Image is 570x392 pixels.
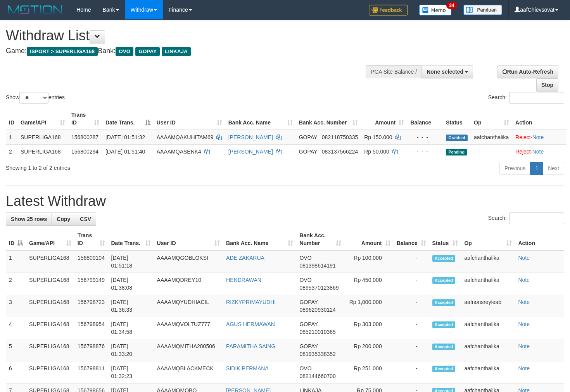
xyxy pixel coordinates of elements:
[17,130,68,145] td: SUPERLIGA168
[410,133,440,141] div: - - -
[75,212,96,226] a: CSV
[299,134,317,140] span: GOPAY
[105,149,145,155] span: [DATE] 01:51:40
[322,149,358,155] span: Copy 083137566224 to clipboard
[228,149,273,155] a: [PERSON_NAME]
[74,361,108,383] td: 156798811
[394,250,429,273] td: -
[6,108,17,130] th: ID
[366,65,421,78] div: PGA Site Balance /
[432,255,456,262] span: Accepted
[532,149,544,155] a: Note
[6,212,52,226] a: Show 25 rows
[497,65,558,78] a: Run Auto-Refresh
[518,321,530,327] a: Note
[394,317,429,339] td: -
[344,317,394,339] td: Rp 303,000
[296,228,344,250] th: Bank Acc. Number: activate to sort column ascending
[26,317,74,339] td: SUPERLIGA168
[6,92,65,104] label: Show entries
[419,5,452,16] img: Button%20Memo.svg
[6,295,26,317] td: 3
[461,361,515,383] td: aafchanthalika
[26,339,74,361] td: SUPERLIGA168
[223,228,296,250] th: Bank Acc. Name: activate to sort column ascending
[6,193,564,209] h1: Latest Withdraw
[74,295,108,317] td: 156798723
[344,273,394,295] td: Rp 450,000
[19,92,48,104] select: Showentries
[461,250,515,273] td: aafchanthalika
[11,216,47,222] span: Show 25 rows
[299,343,318,349] span: GOPAY
[68,108,102,130] th: Trans ID: activate to sort column ascending
[26,273,74,295] td: SUPERLIGA168
[446,135,468,141] span: Grabbed
[394,339,429,361] td: -
[74,317,108,339] td: 156798954
[394,361,429,383] td: -
[471,108,512,130] th: Op: activate to sort column ascending
[461,339,515,361] td: aafchanthalika
[361,108,407,130] th: Amount: activate to sort column ascending
[226,321,275,327] a: AGUS HERMAWAN
[499,162,530,175] a: Previous
[6,339,26,361] td: 5
[299,149,317,155] span: GOPAY
[108,250,154,273] td: [DATE] 01:51:18
[461,295,515,317] td: aafnonsreyleab
[154,339,223,361] td: AAAAMQMITHA280506
[536,78,558,92] a: Stop
[154,317,223,339] td: AAAAMQVOLTUZ777
[6,161,232,172] div: Showing 1 to 2 of 2 entries
[364,134,392,140] span: Rp 150.000
[57,216,70,222] span: Copy
[299,262,335,269] span: Copy 081398614191 to clipboard
[461,317,515,339] td: aafchanthalika
[512,130,567,145] td: ·
[299,307,335,313] span: Copy 089620930124 to clipboard
[432,277,456,284] span: Accepted
[299,351,335,357] span: Copy 081935338352 to clipboard
[26,361,74,383] td: SUPERLIGA168
[226,365,269,371] a: SIDIK PERMANA
[407,108,443,130] th: Balance
[27,47,98,56] span: ISPORT > SUPERLIGA168
[299,329,335,335] span: Copy 085210010365 to clipboard
[299,285,339,291] span: Copy 0895370123869 to clipboard
[471,130,512,145] td: aafchanthalika
[6,228,26,250] th: ID: activate to sort column descending
[6,4,65,16] img: MOTION_logo.png
[344,339,394,361] td: Rp 200,000
[429,228,461,250] th: Status: activate to sort column ascending
[26,250,74,273] td: SUPERLIGA168
[515,149,531,155] a: Reject
[518,343,530,349] a: Note
[461,228,515,250] th: Op: activate to sort column ascending
[461,273,515,295] td: aafchanthalika
[154,273,223,295] td: AAAAMQDREY10
[6,28,372,43] h1: Withdraw List
[135,47,160,56] span: GOPAY
[394,228,429,250] th: Balance: activate to sort column ascending
[108,228,154,250] th: Date Trans.: activate to sort column ascending
[344,361,394,383] td: Rp 251,000
[226,255,264,261] a: ADE ZAKARUA
[108,361,154,383] td: [DATE] 01:32:23
[532,134,544,140] a: Note
[108,273,154,295] td: [DATE] 01:38:08
[488,212,564,224] label: Search:
[154,228,223,250] th: User ID: activate to sort column ascending
[432,299,456,306] span: Accepted
[509,92,564,104] input: Search:
[299,299,318,305] span: GOPAY
[299,365,311,371] span: OVO
[108,317,154,339] td: [DATE] 01:34:58
[17,144,68,159] td: SUPERLIGA168
[432,321,456,328] span: Accepted
[512,144,567,159] td: ·
[518,299,530,305] a: Note
[26,228,74,250] th: Game/API: activate to sort column ascending
[394,273,429,295] td: -
[108,295,154,317] td: [DATE] 01:36:33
